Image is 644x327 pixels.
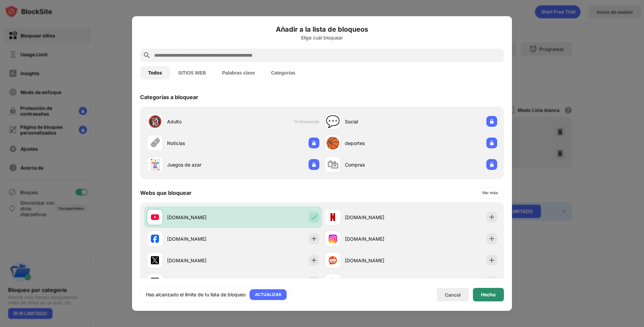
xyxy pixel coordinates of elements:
img: favicons [329,213,337,221]
div: [DOMAIN_NAME] [345,235,411,242]
button: Palabras clave [214,66,263,80]
div: [DOMAIN_NAME] [167,214,233,221]
div: [DOMAIN_NAME] [345,278,411,286]
div: [DOMAIN_NAME] [345,257,411,264]
div: Noticias [167,140,233,147]
div: Ver más [482,189,498,196]
img: favicons [329,256,337,264]
div: 🔞 [148,115,162,128]
div: Webs que bloquear [140,189,192,196]
div: deportes [345,140,411,147]
div: Social [345,118,411,125]
div: 🛍 [327,158,339,172]
div: Categorías a bloquear [140,94,198,100]
button: Categorías [263,66,303,80]
div: 🃏 [148,158,162,172]
span: Ya bloqueado [294,119,319,124]
img: favicons [329,278,337,286]
h6: Añadir a la lista de bloqueos [140,24,504,34]
div: 🏀 [326,136,340,150]
img: favicons [151,278,159,286]
div: [DOMAIN_NAME] [167,235,233,242]
img: favicons [151,213,159,221]
div: Compras [345,161,411,168]
div: 🗞 [149,136,161,150]
img: search.svg [143,51,151,59]
button: Todos [140,66,170,80]
div: Juegos de azar [167,161,233,168]
div: [DOMAIN_NAME] [167,278,233,286]
button: SITIOS WEB [170,66,214,80]
div: Adulto [167,118,233,125]
div: Hecho [481,292,496,297]
div: [DOMAIN_NAME] [167,257,233,264]
div: [DOMAIN_NAME] [345,214,411,221]
img: favicons [329,235,337,243]
img: favicons [151,235,159,243]
div: Elige cuál bloquear [140,35,504,40]
div: ACTUALIZAR [255,291,281,298]
div: Has alcanzado el límite de tu lista de bloqueo [146,291,246,298]
img: favicons [151,256,159,264]
div: Cancel [445,292,461,298]
div: 💬 [326,115,340,128]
